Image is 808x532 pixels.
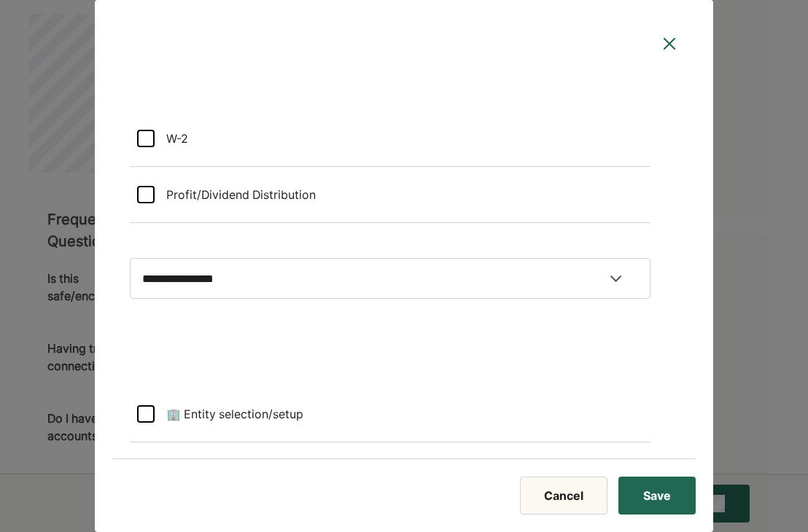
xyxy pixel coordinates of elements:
div: 🏢 Entity selection/setup [155,394,303,434]
button: Cancel [520,477,607,515]
div: 💸 Managing cash flow [155,450,293,490]
div: Profit/Dividend Distribution [155,174,316,215]
button: Save [618,477,696,515]
div: W-2 [155,118,188,159]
